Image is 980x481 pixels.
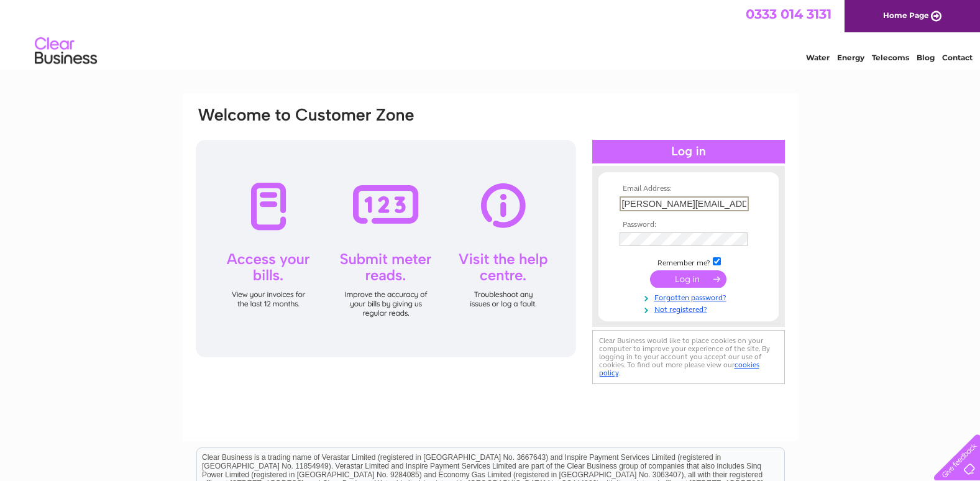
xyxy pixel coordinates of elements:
[917,53,935,62] a: Blog
[616,255,761,268] td: Remember me?
[197,7,784,60] div: Clear Business is a trading name of Verastar Limited (registered in [GEOGRAPHIC_DATA] No. 3667643...
[746,6,831,22] a: 0333 014 3131
[872,53,909,62] a: Telecoms
[616,221,761,229] th: Password:
[616,185,761,193] th: Email Address:
[942,53,973,62] a: Contact
[620,303,761,314] a: Not registered?
[592,330,785,384] div: Clear Business would like to place cookies on your computer to improve your experience of the sit...
[34,32,98,70] img: logo.png
[837,53,864,62] a: Energy
[599,360,759,377] a: cookies policy
[620,291,761,303] a: Forgotten password?
[650,270,726,288] input: Submit
[806,53,830,62] a: Water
